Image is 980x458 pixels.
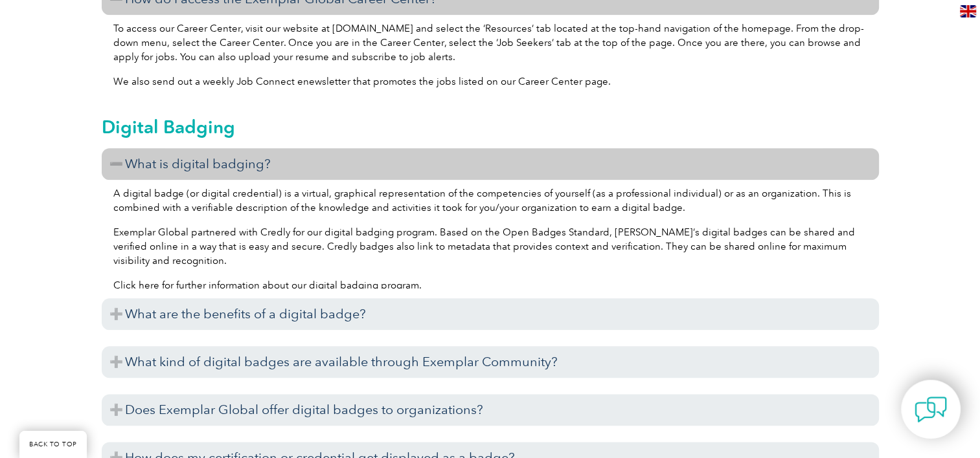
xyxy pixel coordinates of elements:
p: . [113,278,867,292]
h3: What is digital badging? [102,148,879,180]
h3: What kind of digital badges are available through Exemplar Community? [102,346,879,378]
a: BACK TO TOP [19,431,87,458]
h2: Digital Badging [102,116,879,137]
p: Exemplar Global partnered with Credly for our digital badging program. Based on the Open Badges S... [113,225,867,268]
a: Click here for further information about our digital badging program [113,279,419,291]
p: We also send out a weekly Job Connect enewsletter that promotes the jobs listed on our Career Cen... [113,74,867,89]
p: A digital badge (or digital credential) is a virtual, graphical representation of the competencie... [113,186,867,215]
img: contact-chat.png [915,393,947,426]
p: To access our Career Center, visit our website at [DOMAIN_NAME] and select the ‘Resources’ tab lo... [113,21,867,64]
h3: Does Exemplar Global offer digital badges to organizations? [102,394,879,426]
img: en [960,5,976,17]
h3: What are the benefits of a digital badge? [102,298,879,330]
